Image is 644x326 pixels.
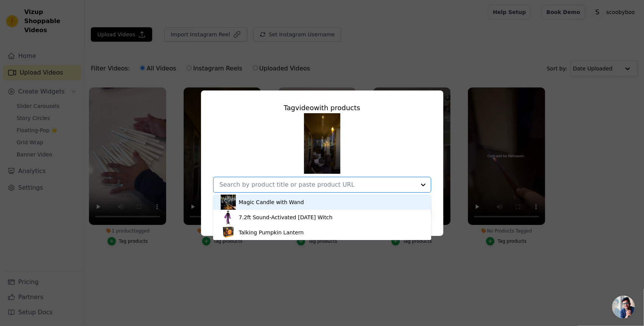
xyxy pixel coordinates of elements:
img: vizup-images-47ea.png [304,113,340,174]
img: product thumbnail [221,225,236,240]
div: Açık sohbet [612,296,635,318]
input: Search by product title or paste product URL [220,181,416,188]
div: Magic Candle with Wand [239,198,304,206]
img: product thumbnail [221,210,236,225]
div: Talking Pumpkin Lantern [239,229,304,236]
div: 7.2ft Sound-Activated [DATE] Witch [239,214,333,221]
img: product thumbnail [221,195,236,210]
div: Tag video with products [213,103,431,113]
